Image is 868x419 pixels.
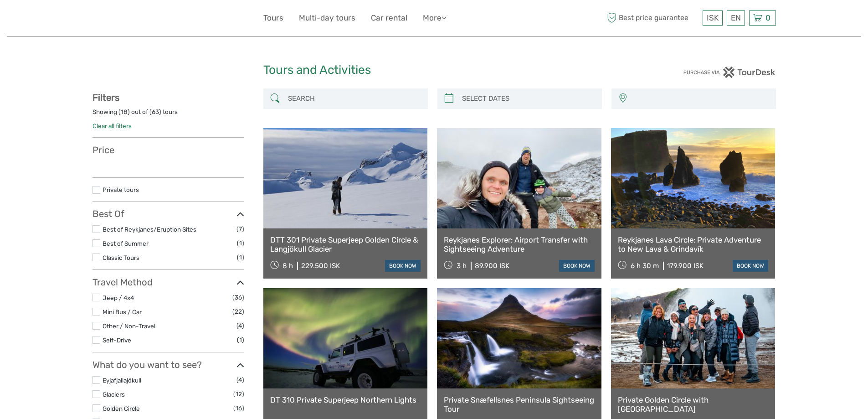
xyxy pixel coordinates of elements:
div: Showing ( ) out of ( ) tours [92,108,244,122]
label: 63 [152,108,159,116]
strong: Filters [92,92,119,103]
a: Glaciers [103,391,125,398]
a: book now [733,260,768,272]
a: book now [385,260,421,272]
a: Car rental [371,11,407,25]
h3: Best Of [92,208,244,219]
a: Clear all filters [92,122,132,129]
a: Eyjafjallajökull [103,377,141,384]
h1: Tours and Activities [263,63,605,78]
div: 89.900 ISK [475,262,509,270]
div: 229.500 ISK [301,262,340,270]
a: Jeep / 4x4 [103,294,134,301]
a: book now [559,260,595,272]
a: Reykjanes Explorer: Airport Transfer with Sightseeing Adventure [444,235,595,254]
span: (7) [236,224,244,234]
h3: Travel Method [92,277,244,288]
a: Classic Tours [103,254,139,261]
input: SEARCH [284,91,423,107]
span: 3 h [457,262,467,270]
span: 8 h [282,262,293,270]
span: (4) [236,375,244,385]
span: (12) [233,389,244,399]
label: 18 [121,108,128,116]
a: DT 310 Private Superjeep Northern Lights [270,395,421,404]
span: (36) [232,292,244,303]
span: (16) [233,403,244,414]
span: (4) [236,321,244,331]
a: Tours [263,11,283,25]
a: More [423,11,447,25]
span: ISK [707,13,719,22]
img: PurchaseViaTourDesk.png [683,67,776,78]
a: Multi-day tours [299,11,355,25]
span: (1) [237,238,244,248]
a: Private Golden Circle with [GEOGRAPHIC_DATA] [618,395,769,414]
a: Private tours [103,186,139,193]
a: Mini Bus / Car [103,308,142,316]
span: Best price guarantee [605,10,700,26]
div: 179.900 ISK [667,262,704,270]
input: SELECT DATES [458,91,597,107]
a: Self-Drive [103,336,131,344]
div: EN [727,10,745,26]
span: (1) [237,252,244,263]
a: Golden Circle [103,405,140,412]
h3: What do you want to see? [92,359,244,370]
h3: Price [92,145,244,155]
span: 6 h 30 m [631,262,659,270]
span: (22) [232,306,244,317]
a: Private Snæfellsnes Peninsula Sightseeing Tour [444,395,595,414]
a: Best of Summer [103,240,149,247]
img: 632-1a1f61c2-ab70-46c5-a88f-57c82c74ba0d_logo_small.jpg [92,7,139,29]
a: DTT 301 Private Superjeep Golden Circle & Langjökull Glacier [270,235,421,254]
a: Other / Non-Travel [103,322,155,330]
span: 0 [764,13,772,22]
a: Best of Reykjanes/Eruption Sites [103,226,196,233]
a: Reykjanes Lava Circle: Private Adventure to New Lava & Grindavík [618,235,769,254]
span: (1) [237,335,244,345]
